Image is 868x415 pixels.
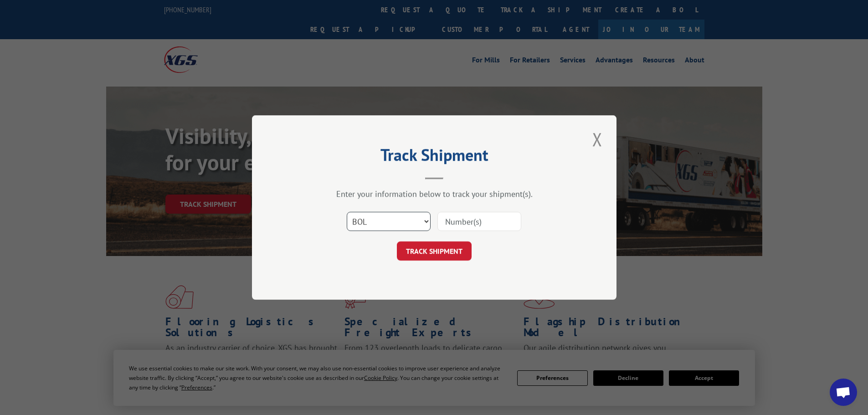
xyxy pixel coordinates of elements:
a: Open chat [830,379,857,406]
div: Enter your information below to track your shipment(s). [298,189,571,199]
input: Number(s) [437,212,521,231]
button: Close modal [590,127,605,152]
button: TRACK SHIPMENT [397,241,472,261]
h2: Track Shipment [298,149,571,166]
